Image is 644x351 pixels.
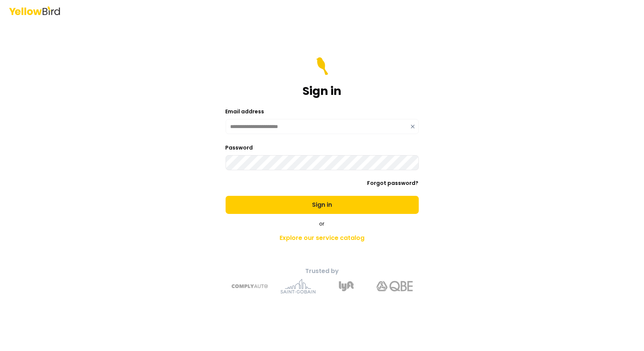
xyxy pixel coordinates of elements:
a: Explore our service catalog [189,230,455,246]
span: or [320,220,325,227]
label: Password [226,144,253,151]
h1: Sign in [303,84,341,98]
p: Trusted by [189,267,455,276]
label: Email address [226,108,264,115]
button: Sign in [226,196,419,214]
a: Forgot password? [367,179,419,187]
